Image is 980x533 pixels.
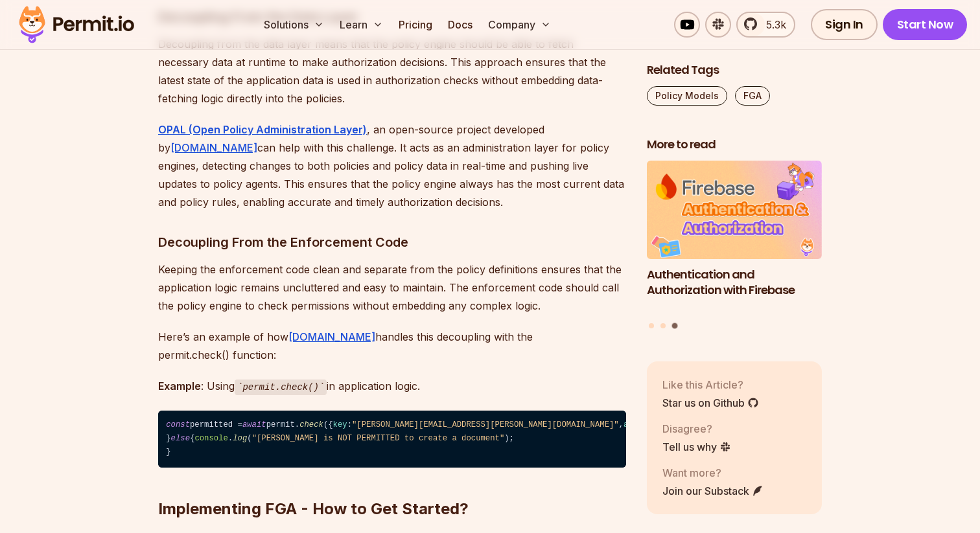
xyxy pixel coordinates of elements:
[647,161,822,315] li: 3 of 3
[233,434,247,443] span: log
[194,434,227,443] span: console
[624,420,671,429] span: attributes
[443,12,478,38] a: Docs
[299,420,323,429] span: check
[483,12,556,38] button: Company
[662,376,759,392] p: Like this Article?
[242,420,266,429] span: await
[647,161,822,330] div: Posts
[671,323,677,328] button: Go to slide 3
[647,161,822,259] img: Authentication and Authorization with Firebase
[758,17,786,32] span: 5.3k
[662,394,759,410] a: Star us on Github
[647,161,822,315] a: Authentication and Authorization with FirebaseAuthentication and Authorization with Firebase
[158,328,626,364] p: Here’s an example of how handles this decoupling with the permit.check() function:
[647,86,727,106] a: Policy Models
[252,434,505,443] span: "[PERSON_NAME] is NOT PERMITTED to create a document"
[735,86,770,106] a: FGA
[352,420,619,429] span: "[PERSON_NAME][EMAIL_ADDRESS][PERSON_NAME][DOMAIN_NAME]"
[158,380,201,392] strong: Example
[662,464,764,480] p: Want more?
[235,380,327,395] code: permit.check()
[649,323,654,328] button: Go to slide 1
[662,438,731,454] a: Tell us why
[158,377,626,396] p: : Using in application logic.
[259,12,329,38] button: Solutions
[166,420,190,429] span: const
[660,323,666,328] button: Go to slide 2
[158,260,626,315] p: Keeping the enforcement code clean and separate from the policy definitions ensures that the appl...
[288,330,375,343] a: [DOMAIN_NAME]
[647,266,822,299] h3: Authentication and Authorization with Firebase
[171,434,190,443] span: else
[158,123,367,136] a: OPAL (Open Policy Administration Layer)
[393,12,437,38] a: Pricing
[647,62,822,78] h2: Related Tags
[158,120,626,211] p: , an open-source project developed by can help with this challenge. It acts as an administration ...
[662,482,764,498] a: Join our Substack
[736,12,795,38] a: 5.3k
[170,141,257,154] a: [DOMAIN_NAME]
[647,137,822,153] h2: More to read
[334,12,388,38] button: Learn
[883,9,968,40] a: Start Now
[13,3,140,47] img: Permit logo
[333,420,347,429] span: key
[158,411,626,468] code: permitted = permit. ({ : , : { : location }}, , ); (permitted) { . ( ); } { . ( ); }
[158,447,626,519] h2: Implementing FGA - How to Get Started?
[811,9,878,40] a: Sign In
[662,420,731,436] p: Disagree?
[158,232,626,253] h3: Decoupling From the Enforcement Code
[158,35,626,108] p: Decoupling from the data layer means that the policy engine should be able to fetch necessary dat...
